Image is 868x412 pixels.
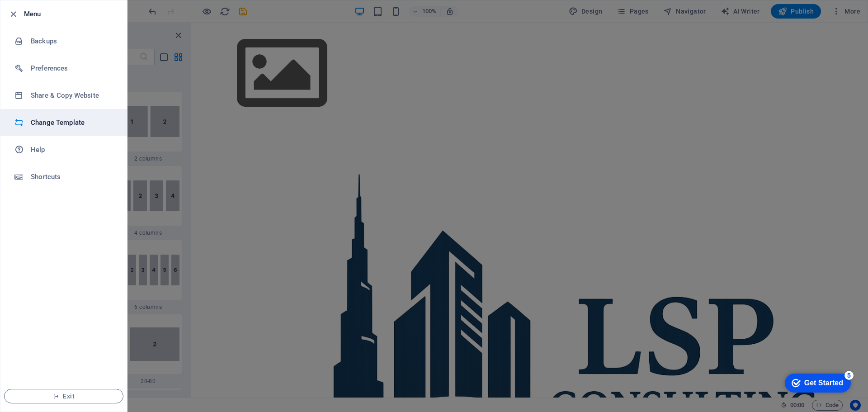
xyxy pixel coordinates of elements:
[31,36,114,47] h6: Backups
[12,393,116,400] span: Exit
[67,2,76,11] div: 5
[31,144,114,155] h6: Help
[7,5,73,24] div: Get Started 5 items remaining, 0% complete
[31,117,114,128] h6: Change Template
[24,9,120,19] h6: Menu
[4,389,123,403] button: Exit
[31,63,114,74] h6: Preferences
[31,90,114,101] h6: Share & Copy Website
[0,136,127,163] a: Help
[27,10,66,18] div: Get Started
[31,171,114,182] h6: Shortcuts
